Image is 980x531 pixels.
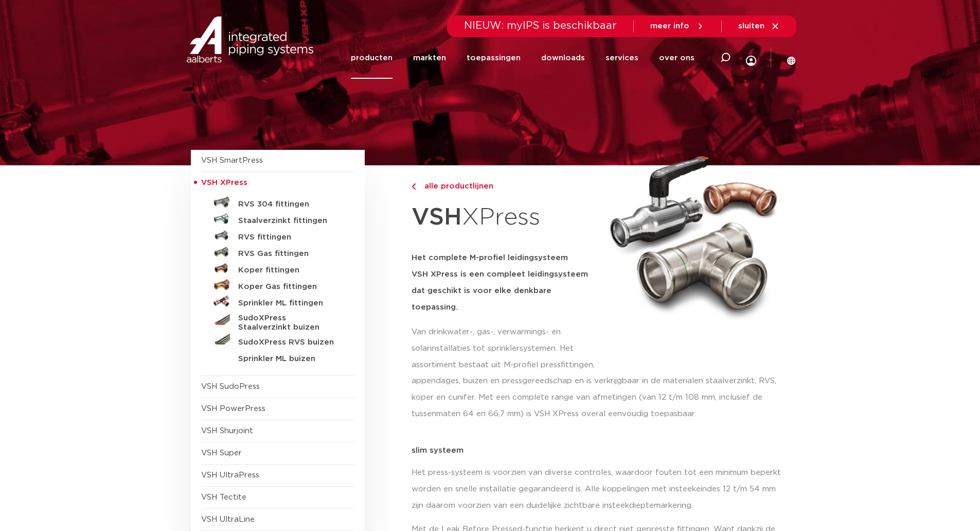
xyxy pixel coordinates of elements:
[201,493,246,501] a: VSH Tectite
[412,373,790,422] p: appendages, buizen en pressgereedschap en is verkrijgbaar in de materialen staalverzinkt, RVS, ko...
[201,157,263,164] a: VSH SmartPress
[412,205,462,229] strong: VSH
[412,447,790,454] p: slim systeem
[238,314,340,332] h5: SudoXPress Staalverzinkt buizen
[412,250,598,316] h5: Het complete M-profiel leidingsysteem VSH XPress is een compleet leidingsysteem dat geschikt is v...
[201,332,354,349] a: SudoXPress RVS buizen
[413,37,446,79] a: markten
[201,227,354,244] a: RVS fittingen
[201,244,354,260] a: RVS Gas fittingen
[412,324,598,373] p: Van drinkwater-, gas-, verwarmings- en solarinstallaties tot sprinklersystemen. Het assortiment b...
[201,349,354,365] a: Sprinkler ML buizen
[201,471,259,479] a: VSH UltraPress
[201,383,260,390] a: VSH SudoPress
[201,405,265,413] a: VSH PowerPress
[201,427,253,435] a: VSH Shurjoint
[201,179,247,186] span: VSH XPress
[201,211,354,227] a: Staalverzinkt fittingen
[238,266,340,275] h5: Koper fittingen
[746,34,756,82] div: my IPS
[201,194,354,211] a: RVS 304 fittingen
[238,338,340,347] h5: SudoXPress RVS buizen
[238,216,340,226] h5: Staalverzinkt fittingen
[201,310,354,332] a: SudoXPress Staalverzinkt buizen
[412,465,790,514] p: Het press-systeem is voorzien van diverse controles, waardoor fouten tot een minimum beperkt word...
[201,516,255,523] a: VSH UltraLine
[738,22,764,30] span: sluiten
[659,37,694,79] a: over ons
[238,249,340,259] h5: RVS Gas fittingen
[412,180,598,193] a: alle productlijnen
[201,293,354,310] a: Sprinkler ML fittingen
[238,354,340,364] h5: Sprinkler ML buizen
[605,37,638,79] a: services
[412,198,598,237] h1: XPress
[418,182,493,190] span: alle productlijnen
[351,37,393,79] a: producten
[650,22,705,31] a: meer info
[238,299,340,308] h5: Sprinkler ML fittingen
[201,260,354,277] a: Koper fittingen
[201,449,242,457] a: VSH Super
[412,183,416,190] img: chevron-right.svg
[351,37,694,79] nav: Menu
[238,233,340,242] h5: RVS fittingen
[238,200,340,209] h5: RVS 304 fittingen
[238,282,340,292] h5: Koper Gas fittingen
[467,37,521,79] a: toepassingen
[738,22,780,31] a: sluiten
[201,277,354,293] a: Koper Gas fittingen
[464,21,617,31] span: NIEUW: myIPS is beschikbaar
[650,22,689,30] span: meer info
[541,37,585,79] a: downloads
